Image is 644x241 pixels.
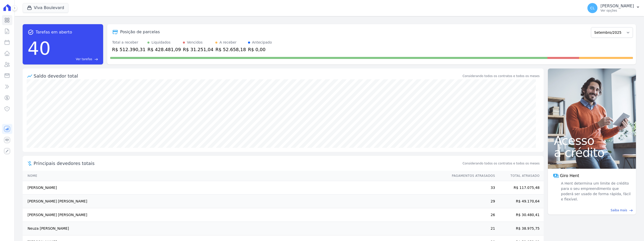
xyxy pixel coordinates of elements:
span: Considerando todos os contratos e todos os meses [463,161,540,166]
div: Considerando todos os contratos e todos os meses [463,74,540,78]
div: A receber [219,40,236,45]
p: [PERSON_NAME] [600,4,634,9]
td: [PERSON_NAME] [PERSON_NAME] [23,208,447,222]
div: Total a receber [112,40,146,45]
div: R$ 31.251,04 [183,46,213,53]
td: 33 [447,181,495,195]
div: R$ 52.658,18 [215,46,246,53]
span: east [94,57,98,61]
span: Tarefas em aberto [36,29,72,35]
div: R$ 428.481,09 [147,46,181,53]
div: Saldo devedor total [34,73,462,79]
div: Posição de parcelas [120,29,160,35]
a: Saiba mais east [551,208,633,213]
div: Liquidados [151,40,171,45]
th: Pagamentos Atrasados [447,171,495,181]
div: Vencidos [187,40,203,45]
div: R$ 512.390,31 [112,46,146,53]
a: Ver tarefas east [53,57,98,61]
span: task_alt [28,29,34,35]
span: Principais devedores totais [34,160,462,167]
div: 40 [28,35,51,61]
span: Ver tarefas [76,57,92,61]
div: Antecipado [252,40,272,45]
td: R$ 38.975,75 [495,222,544,235]
td: R$ 49.170,64 [495,195,544,208]
td: R$ 30.480,41 [495,208,544,222]
td: [PERSON_NAME] [PERSON_NAME] [23,195,447,208]
span: A Hent determina um limite de crédito para o seu empreendimento que poderá ser usado de forma ráp... [560,181,631,202]
button: Viva Boulevard [23,3,68,13]
span: CL [590,6,595,10]
div: R$ 0,00 [248,46,272,53]
p: Ver opções [600,9,634,13]
td: R$ 117.075,48 [495,181,544,195]
th: Total Atrasado [495,171,544,181]
th: Nome [23,171,447,181]
span: Acesso [554,134,630,147]
button: CL [PERSON_NAME] Ver opções [583,1,644,15]
td: 26 [447,208,495,222]
td: Neuza [PERSON_NAME] [23,222,447,235]
span: east [629,209,633,212]
span: Giro Hent [560,173,579,179]
span: a crédito [554,147,630,159]
span: Saiba mais [611,208,627,213]
td: 29 [447,195,495,208]
td: [PERSON_NAME] [23,181,447,195]
td: 21 [447,222,495,235]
